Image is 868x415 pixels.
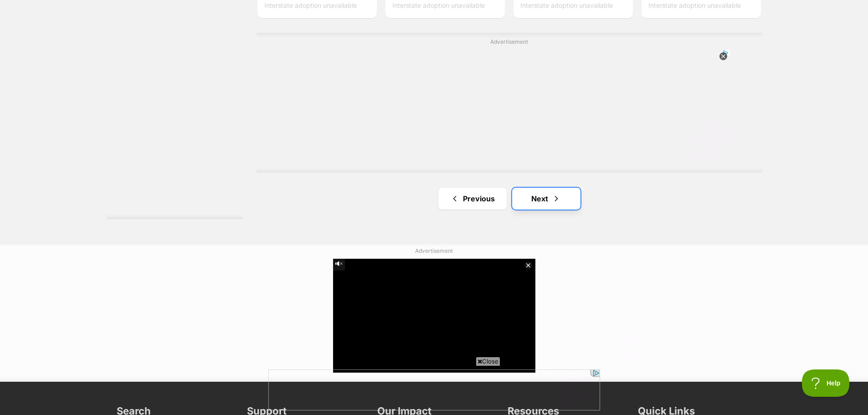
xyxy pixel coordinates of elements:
span: Interstate adoption unavailable [392,1,485,9]
div: Advertisement [257,33,762,173]
span: Close [476,357,500,366]
nav: Pagination [257,188,762,210]
span: Interstate adoption unavailable [520,1,613,9]
iframe: Advertisement [268,369,600,410]
span: Interstate adoption unavailable [264,1,357,9]
iframe: Advertisement [213,259,655,373]
a: Previous page [438,188,507,210]
iframe: Help Scout Beacon - Open [802,369,850,397]
iframe: Advertisement [288,50,730,164]
a: Next page [512,188,580,210]
span: Interstate adoption unavailable [648,1,741,9]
